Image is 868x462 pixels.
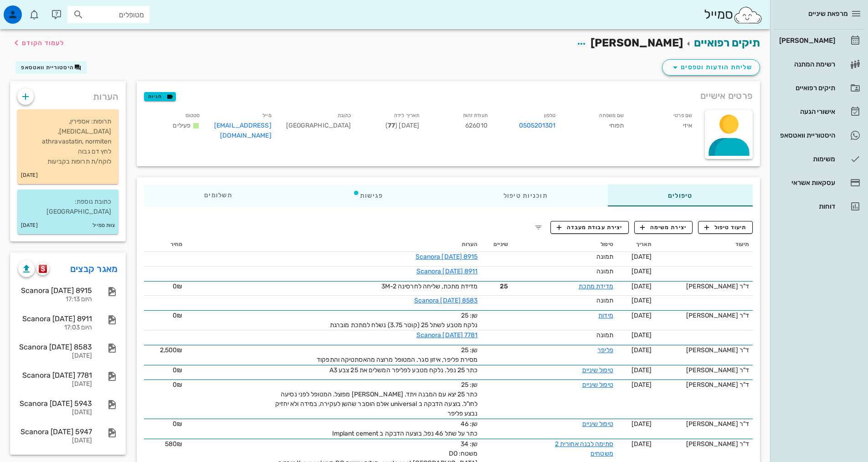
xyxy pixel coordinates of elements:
[550,221,628,234] button: יצירת עבודת מעבדה
[659,439,749,449] div: ד"ר [PERSON_NAME]
[416,267,478,275] a: Scanora [DATE] 8911
[36,262,49,275] button: scanora logo
[617,237,655,252] th: תאריך
[777,108,835,115] div: אישורי הגעה
[632,297,652,304] span: [DATE]
[774,195,864,217] a: דוחות
[670,62,752,73] span: שליחת הודעות וטפסים
[317,346,478,364] span: שן: 25 מסירת פליפר, איזון סגר. המטופל מרוצה מהאסתטיקה והתפקוד
[443,185,608,206] div: תוכניות טיפול
[15,61,87,74] button: היסטוריית וואטסאפ
[186,237,481,252] th: הערות
[381,282,478,290] span: מדידת מתכת, שליחה לחרסינה 3M-2
[465,122,488,129] span: 626010
[632,440,652,448] span: [DATE]
[173,366,182,374] span: 0₪
[144,92,176,101] button: תגיות
[18,296,92,303] div: היום 17:13
[18,371,92,380] div: Scanora [DATE] 7781
[25,117,111,167] p: תרופות: אספירין, [MEDICAL_DATA], athravastatin, normiten לחץ דם גבוה לוקח/ת תרופות בקביעות
[18,352,92,360] div: [DATE]
[596,267,613,275] span: תמונה
[582,366,613,374] a: טיפול שיניים
[774,148,864,170] a: משימות
[144,237,186,252] th: מחיר
[700,88,753,103] span: פרטים אישיים
[596,253,613,261] span: תמונה
[777,84,835,92] div: תיקים רפואיים
[519,121,556,131] a: 0505201301
[774,53,864,75] a: רשימת המתנה
[608,185,753,206] div: טיפולים
[632,331,652,339] span: [DATE]
[704,5,763,25] div: סמייל
[330,312,478,329] span: שן: 25 נלקח מטבע לשתל 25 (קוטר 3.75) נשלח למתכת מוברגת
[18,437,92,445] div: [DATE]
[293,185,443,206] div: פגישות
[512,237,617,252] th: טיפול
[655,237,753,252] th: תיעוד
[659,282,749,291] div: ד"ר [PERSON_NAME]
[597,346,613,354] a: פליפר
[632,267,652,275] span: [DATE]
[160,346,183,354] span: 2,500₪
[18,399,92,408] div: Scanora [DATE] 5943
[329,366,478,374] span: כתר 25 נפל. נלקח מטבע לפליפר המשלים את 25 צבע A3
[416,331,478,339] a: Scanora [DATE] 7781
[214,122,272,139] a: [EMAIL_ADDRESS][DOMAIN_NAME]
[485,282,508,291] span: 25
[18,409,92,416] div: [DATE]
[596,331,613,339] span: תמונה
[173,122,190,129] span: פעילים
[21,170,38,180] small: [DATE]
[777,37,835,44] div: [PERSON_NAME]
[698,221,753,234] button: תיעוד טיפול
[173,420,182,428] span: 0₪
[704,223,747,231] span: תיעוד טיפול
[262,113,271,118] small: מייל
[659,419,749,429] div: ד"ר [PERSON_NAME]
[632,420,652,428] span: [DATE]
[659,345,749,355] div: ד"ר [PERSON_NAME]
[659,311,749,320] div: ד"ר [PERSON_NAME]
[596,297,613,304] span: תמונה
[92,221,115,231] small: צוות סמייל
[659,365,749,375] div: ד"ר [PERSON_NAME]
[777,132,835,139] div: היסטוריית וואטסאפ
[173,381,182,389] span: 0₪
[808,10,848,18] span: מרפאת שיניים
[385,122,419,129] span: [DATE] ( )
[662,59,760,76] button: שליחת הודעות וטפסים
[544,113,556,118] small: טלפון
[631,108,699,146] div: איזי
[463,113,488,118] small: תעודת זהות
[598,312,613,319] a: מידות
[185,113,200,118] small: סטטוס
[70,262,118,276] a: מאגר קבצים
[204,192,232,199] span: תשלומים
[777,203,835,210] div: דוחות
[27,7,32,13] span: תג
[777,155,835,163] div: משימות
[173,282,182,290] span: 0₪
[10,81,126,108] div: הערות
[332,420,478,437] span: שן: 46 כתר על שתל 46 נפל, בוצעה הדבקה ב Implant cement
[557,223,622,231] span: יצירת עבודת מעבדה
[394,113,419,118] small: תאריך לידה
[632,366,652,374] span: [DATE]
[632,282,652,290] span: [DATE]
[733,6,763,24] img: SmileCloud logo
[774,77,864,99] a: תיקים רפואיים
[774,172,864,194] a: עסקאות אשראי
[694,36,760,49] a: תיקים רפואיים
[599,113,624,118] small: שם משפחה
[774,30,864,51] a: [PERSON_NAME]
[582,381,613,389] a: טיפול שיניים
[39,265,47,273] img: scanora logo
[18,343,92,351] div: Scanora [DATE] 8583
[591,36,683,49] span: [PERSON_NAME]
[148,92,172,101] span: תגיות
[22,39,64,47] span: לעמוד הקודם
[774,101,864,123] a: אישורי הגעה
[338,113,351,118] small: כתובת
